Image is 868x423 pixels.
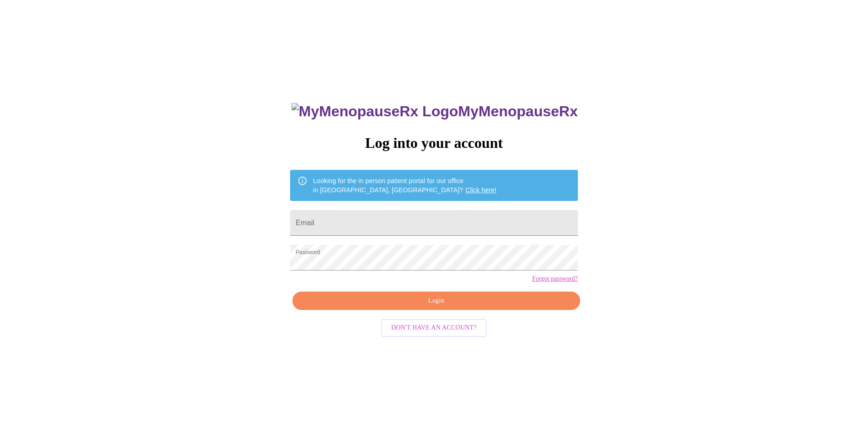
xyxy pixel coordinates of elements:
[290,135,577,152] h3: Log into your account
[303,295,569,307] span: Login
[381,319,487,337] button: Don't have an account?
[391,322,477,334] span: Don't have an account?
[313,173,496,198] div: Looking for the in person patient portal for our office in [GEOGRAPHIC_DATA], [GEOGRAPHIC_DATA]?
[292,292,580,310] button: Login
[465,186,496,194] a: Click here!
[379,323,489,331] a: Don't have an account?
[532,275,578,282] a: Forgot password?
[291,103,578,120] h3: MyMenopauseRx
[291,103,458,120] img: MyMenopauseRx Logo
